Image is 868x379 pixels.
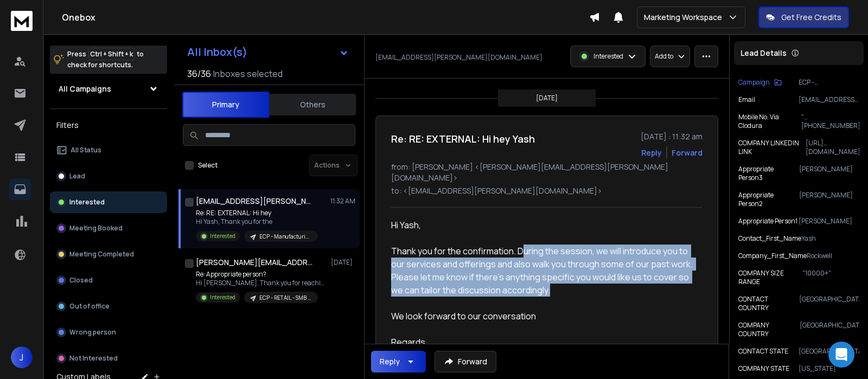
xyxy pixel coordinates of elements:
[69,276,93,285] p: Closed
[781,12,841,23] p: Get Free Credits
[187,47,247,57] h1: All Inbox(s)
[738,234,801,243] p: Contact_First_Name
[799,165,860,182] p: [PERSON_NAME]
[738,113,801,130] p: Mobile No. Via Clodura
[50,118,167,133] h3: Filters
[391,297,694,323] div: We look forward to our conversation
[738,252,807,260] p: Company_First_Name
[187,67,211,80] span: 36 / 36
[391,162,703,183] p: from: [PERSON_NAME] <[PERSON_NAME][EMAIL_ADDRESS][PERSON_NAME][DOMAIN_NAME]>
[741,48,787,59] p: Lead Details
[196,270,326,279] p: Re: Appropriate person?
[380,356,400,367] div: Reply
[69,354,118,363] p: Not Interested
[50,322,167,343] button: Wrong person
[50,296,167,317] button: Out of office
[210,232,235,240] p: Interested
[758,7,849,28] button: Get Free Credits
[738,217,797,226] p: Appropriate Person1
[69,328,116,337] p: Wrong person
[371,351,426,372] button: Reply
[738,78,770,87] p: Campaign
[259,233,311,241] p: ECP - Manufacturing - Enterprise | [PERSON_NAME]
[644,12,726,23] p: Marketing Workspace
[269,93,356,117] button: Others
[71,146,101,155] p: All Status
[799,95,859,104] p: [EMAIL_ADDRESS][PERSON_NAME][DOMAIN_NAME]
[801,234,859,243] p: Yash
[50,165,167,187] button: Lead
[11,11,33,31] img: logo
[50,139,167,161] button: All Status
[50,348,167,369] button: Not Interested
[331,258,355,267] p: [DATE]
[641,131,703,142] p: [DATE] : 11:32 am
[799,191,860,208] p: [PERSON_NAME]
[196,196,315,207] h1: [EMAIL_ADDRESS][PERSON_NAME][DOMAIN_NAME]
[655,52,673,61] p: Add to
[11,346,33,368] button: J
[59,83,111,94] h1: All Campaigns
[182,92,269,118] button: Primary
[799,347,859,356] p: [GEOGRAPHIC_DATA]
[802,269,859,286] p: "10000+"
[213,67,283,80] h3: Inboxes selected
[801,113,859,130] p: "[PHONE_NUMBER]"
[196,217,318,226] p: Hi Yash, Thank you for the
[435,351,496,372] button: Forward
[738,165,799,182] p: Appropriate Person3
[178,41,358,63] button: All Inbox(s)
[196,257,315,268] h1: [PERSON_NAME][EMAIL_ADDRESS][PERSON_NAME][DOMAIN_NAME]
[593,52,623,61] p: Interested
[799,364,859,373] p: [US_STATE]
[50,191,167,213] button: Interested
[198,161,218,170] label: Select
[62,11,589,24] h1: Onebox
[67,49,144,70] p: Press to check for shortcuts.
[391,185,703,196] p: to: <[EMAIL_ADDRESS][PERSON_NAME][DOMAIN_NAME]>
[69,302,110,311] p: Out of office
[69,224,123,233] p: Meeting Booked
[806,139,860,156] p: [URL][DOMAIN_NAME]
[88,48,135,60] span: Ctrl + Shift + k
[828,342,854,368] div: Open Intercom Messenger
[375,53,542,62] p: [EMAIL_ADDRESS][PERSON_NAME][DOMAIN_NAME]
[672,147,703,158] div: Forward
[738,364,789,373] p: COMPANY STATE
[391,131,535,146] h1: Re: RE: EXTERNAL: Hi hey Yash
[196,209,318,217] p: Re: RE: EXTERNAL: Hi hey
[738,269,802,286] p: COMPANY SIZE RANGE
[738,95,755,104] p: Email
[259,294,311,302] p: ECP - RETAIL - SMB | [PERSON_NAME]
[210,293,235,301] p: Interested
[391,232,694,297] div: Thank you for the confirmation. During the session, we will introduce you to our services and off...
[69,250,134,259] p: Meeting Completed
[799,217,859,226] p: [PERSON_NAME]
[330,197,355,205] p: 11:32 AM
[196,279,326,287] p: Hi [PERSON_NAME], Thank you for reaching
[50,243,167,265] button: Meeting Completed
[69,198,105,207] p: Interested
[738,78,782,87] button: Campaign
[738,295,799,312] p: CONTACT COUNTRY
[391,336,694,362] div: Regards, [PERSON_NAME]
[738,321,800,338] p: COMPANY COUNTRY
[50,269,167,291] button: Closed
[69,172,85,181] p: Lead
[799,295,859,312] p: [GEOGRAPHIC_DATA]
[50,217,167,239] button: Meeting Booked
[738,191,799,208] p: Appropriate Person2
[391,219,694,232] div: Hi Yash,
[641,147,662,158] button: Reply
[799,78,859,87] p: ECP - Manufacturing - Enterprise | [PERSON_NAME]
[800,321,859,338] p: [GEOGRAPHIC_DATA]
[738,347,788,356] p: CONTACT STATE
[738,139,806,156] p: COMPANY LINKEDIN LINK
[536,94,558,102] p: [DATE]
[807,252,859,260] p: Rockwell
[50,78,167,100] button: All Campaigns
